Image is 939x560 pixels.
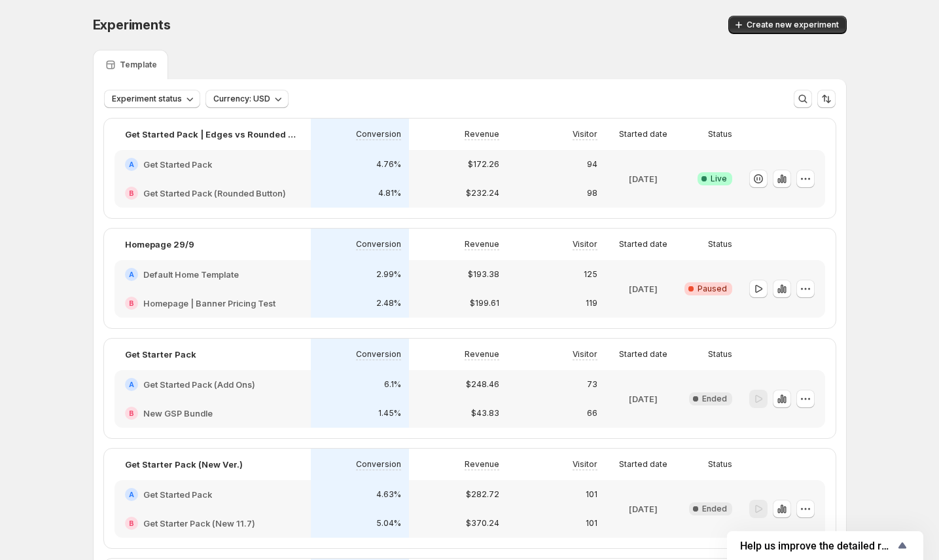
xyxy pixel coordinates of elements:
p: 4.63% [376,489,401,500]
span: Create new experiment [747,20,839,30]
p: Homepage 29/9 [125,238,194,251]
p: Visitor [573,349,597,360]
p: 66 [587,408,597,419]
p: Visitor [573,239,597,250]
span: Live [711,174,727,184]
p: Status [708,129,732,140]
h2: Get Started Pack [143,158,212,171]
p: 94 [587,159,597,170]
h2: A [129,271,134,278]
p: 2.48% [376,298,401,308]
button: Show survey - Help us improve the detailed report for A/B campaigns [740,538,910,553]
p: 73 [587,379,597,390]
p: 4.76% [376,159,401,170]
p: Conversion [356,349,401,360]
h2: A [129,381,134,388]
p: 6.1% [384,379,401,390]
p: $282.72 [466,489,499,500]
button: Currency: USD [205,90,289,108]
p: Revenue [465,239,499,250]
p: Revenue [465,129,499,140]
p: Conversion [356,129,401,140]
p: Started date [619,349,667,360]
p: Conversion [356,239,401,250]
p: Visitor [573,459,597,470]
h2: Default Home Template [143,268,239,281]
p: Status [708,459,732,470]
button: Experiment status [104,90,200,108]
h2: Get Started Pack [143,488,212,501]
p: $370.24 [466,518,499,529]
h2: Get Started Pack (Add Ons) [143,378,255,391]
p: Status [708,349,732,360]
p: 2.99% [376,269,401,280]
p: 1.45% [378,408,401,419]
p: $193.38 [468,269,499,280]
p: Get Started Pack | Edges vs Rounded Button [125,128,300,141]
p: Status [708,239,732,250]
h2: New GSP Bundle [143,407,213,420]
p: Conversion [356,459,401,470]
span: Help us improve the detailed report for A/B campaigns [740,540,895,552]
p: $232.24 [466,188,499,198]
button: Sort the results [817,90,836,108]
h2: Homepage | Banner Pricing Test [143,297,275,310]
p: 5.04% [376,518,401,529]
p: 4.81% [378,188,401,198]
p: [DATE] [629,392,658,405]
h2: A [129,160,134,168]
span: Ended [702,504,727,514]
p: 101 [586,518,597,529]
p: Revenue [465,349,499,360]
p: Started date [619,239,667,250]
p: 119 [586,298,597,308]
p: Get Starter Pack [125,348,196,361]
p: Template [120,60,157,70]
h2: B [129,409,134,417]
h2: A [129,491,134,498]
span: Experiments [93,17,171,33]
span: Currency: USD [213,94,270,104]
p: Started date [619,459,667,470]
p: $199.61 [470,298,499,308]
p: Started date [619,129,667,140]
span: Paused [698,284,727,294]
p: Revenue [465,459,499,470]
p: [DATE] [629,282,658,295]
h2: Get Starter Pack (New 11.7) [143,517,255,530]
p: $248.46 [466,379,499,390]
button: Create new experiment [728,16,847,34]
p: 101 [586,489,597,500]
h2: B [129,519,134,527]
p: 125 [584,269,597,280]
p: 98 [587,188,597,198]
p: [DATE] [629,172,658,185]
h2: Get Started Pack (Rounded Button) [143,187,286,200]
p: $172.26 [468,159,499,170]
p: $43.83 [471,408,499,419]
h2: B [129,189,134,197]
h2: B [129,299,134,307]
p: Get Starter Pack (New Ver.) [125,458,243,471]
p: [DATE] [629,502,658,515]
p: Visitor [573,129,597,140]
span: Ended [702,394,727,404]
span: Experiment status [112,94,182,104]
